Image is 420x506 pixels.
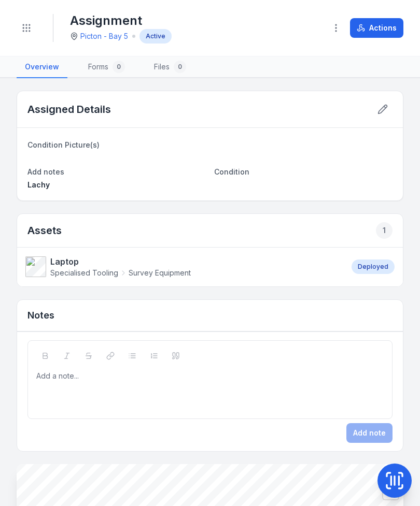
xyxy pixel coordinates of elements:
a: Forms0 [80,56,133,78]
a: Overview [17,56,67,78]
h2: Assets [27,222,393,239]
strong: Laptop [50,255,191,268]
h1: Assignment [70,12,172,29]
h2: Assigned Details [27,102,111,117]
div: 0 [174,61,186,73]
button: Actions [350,18,403,38]
a: Files0 [146,56,194,78]
a: LaptopSpecialised ToolingSurvey Equipment [25,255,341,278]
span: Specialised Tooling [50,268,118,278]
a: Picton - Bay 5 [80,31,128,41]
span: Condition Picture(s) [27,140,100,149]
button: Toggle navigation [17,18,36,38]
div: Active [139,29,172,44]
span: Lachy [27,180,50,189]
span: Condition [214,167,249,176]
div: Deployed [352,259,395,274]
span: Survey Equipment [129,268,191,278]
div: 0 [113,61,125,73]
span: Assignment details updated! [169,481,264,489]
h3: Notes [27,308,54,323]
span: Add notes [27,167,64,176]
div: 1 [376,222,393,239]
